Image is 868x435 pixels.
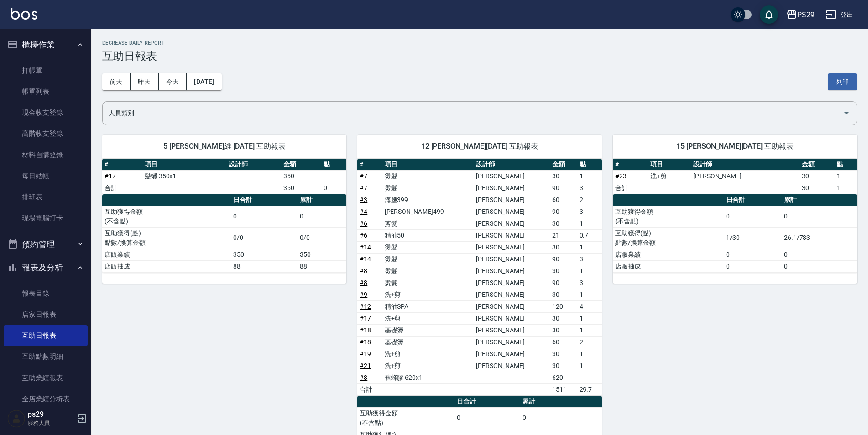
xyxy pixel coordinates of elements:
td: 互助獲得(點) 點數/換算金額 [613,227,724,249]
a: #14 [360,255,371,263]
td: 350 [231,249,298,260]
img: Person [7,409,26,428]
th: 金額 [281,159,321,171]
td: [PERSON_NAME] [474,336,550,348]
td: 剪髮 [382,217,474,229]
td: 30 [550,312,577,324]
button: PS29 [783,5,818,24]
td: 店販業績 [102,249,231,260]
a: 高階收支登錄 [4,123,88,144]
td: [PERSON_NAME] [474,182,550,194]
td: 4 [577,300,602,312]
td: 3 [577,253,602,265]
td: 1 [577,170,602,182]
button: 昨天 [131,73,159,90]
a: #3 [360,196,367,203]
a: #4 [360,208,367,215]
th: 設計師 [691,159,800,171]
input: 人員名稱 [106,105,839,121]
a: #23 [615,172,627,180]
td: 350 [298,249,346,260]
td: 1 [577,265,602,277]
td: 髮蠟 350x1 [142,170,226,182]
td: 精油50 [382,229,474,241]
th: 項目 [142,159,226,171]
td: [PERSON_NAME] [474,277,550,289]
a: 店家日報表 [4,304,88,325]
td: 90 [550,206,577,217]
span: 15 [PERSON_NAME][DATE] 互助報表 [624,142,846,151]
td: 30 [550,265,577,277]
td: 0 [782,249,857,260]
td: 合計 [613,182,648,194]
td: 1 [577,324,602,336]
a: 排班表 [4,186,88,207]
a: 打帳單 [4,60,88,81]
td: 60 [550,336,577,348]
td: 3 [577,277,602,289]
td: [PERSON_NAME] [474,206,550,217]
table: a dense table [613,194,857,273]
td: 90 [550,277,577,289]
th: # [613,159,648,171]
td: [PERSON_NAME] [474,170,550,182]
table: a dense table [102,194,346,273]
td: 燙髮 [382,265,474,277]
td: 30 [550,324,577,336]
button: 今天 [159,73,187,90]
a: 帳單列表 [4,81,88,102]
td: 互助獲得金額 (不含點) [357,407,455,429]
a: #8 [360,279,367,286]
a: 現金收支登錄 [4,102,88,123]
td: 1 [577,217,602,229]
table: a dense table [102,159,346,194]
td: [PERSON_NAME] [474,348,550,360]
td: 90 [550,182,577,194]
td: 0.7 [577,229,602,241]
a: 互助業績報表 [4,368,88,388]
td: 1 [835,170,857,182]
td: [PERSON_NAME]499 [382,206,474,217]
a: #8 [360,267,367,274]
div: PS29 [797,9,815,21]
td: 店販抽成 [102,260,231,272]
a: #8 [360,374,367,381]
td: [PERSON_NAME] [474,229,550,241]
td: 30 [800,170,835,182]
th: 設計師 [474,159,550,171]
td: 1/30 [724,227,782,249]
a: #14 [360,243,371,251]
td: 29.7 [577,383,602,395]
td: 1 [577,289,602,300]
button: 列印 [828,73,857,90]
td: 2 [577,194,602,206]
a: #6 [360,220,367,227]
p: 服務人員 [28,419,74,427]
td: 店販業績 [613,249,724,260]
th: 項目 [382,159,474,171]
a: #18 [360,338,371,346]
td: [PERSON_NAME] [474,253,550,265]
td: [PERSON_NAME] [474,324,550,336]
td: 21 [550,229,577,241]
th: 累計 [520,396,601,408]
th: 金額 [550,159,577,171]
th: 日合計 [724,194,782,206]
td: 0 [321,182,346,194]
td: [PERSON_NAME] [474,194,550,206]
td: 620 [550,372,577,383]
a: #19 [360,350,371,357]
td: 洗+剪 [382,312,474,324]
td: 基礎燙 [382,336,474,348]
td: 燙髮 [382,182,474,194]
td: 0/0 [298,227,346,249]
td: 燙髮 [382,253,474,265]
td: 0 [724,260,782,272]
h5: ps29 [28,410,74,419]
td: 1 [577,348,602,360]
a: #9 [360,291,367,298]
td: [PERSON_NAME] [474,217,550,229]
td: 1 [835,182,857,194]
span: 5 [PERSON_NAME]維 [DATE] 互助報表 [113,142,335,151]
td: [PERSON_NAME] [474,265,550,277]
